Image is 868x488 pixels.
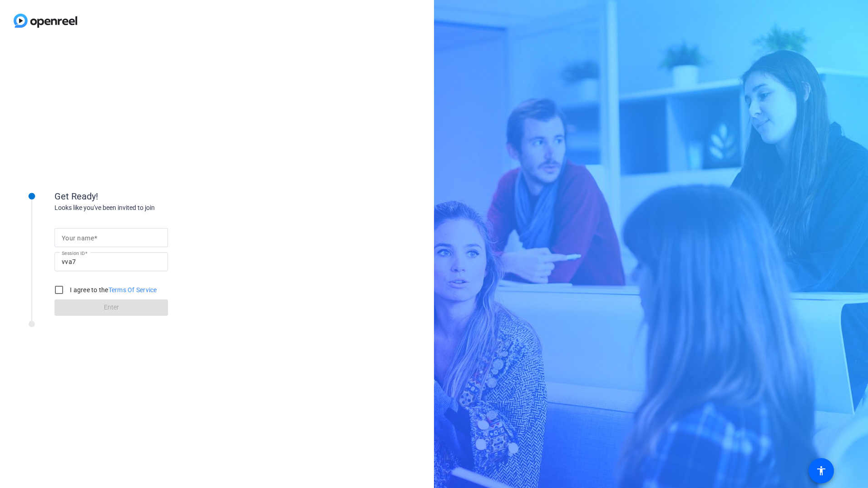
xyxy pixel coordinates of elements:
a: Terms Of Service [108,286,157,294]
mat-label: Session ID [62,250,85,256]
label: I agree to the [68,285,157,294]
mat-label: Your name [62,234,94,242]
mat-icon: accessibility [816,465,827,476]
div: Get Ready! [54,189,236,203]
div: Looks like you've been invited to join [54,203,236,213]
